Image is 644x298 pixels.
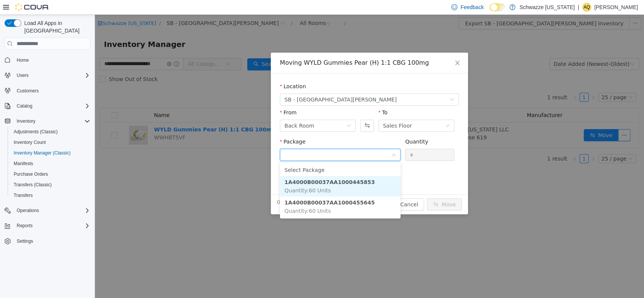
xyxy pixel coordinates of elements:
span: Customers [14,86,90,95]
span: Operations [17,208,39,214]
span: Purchase Orders [14,171,48,177]
p: [PERSON_NAME] [594,3,638,12]
button: Reports [2,220,93,231]
span: Settings [17,238,33,244]
label: Package [185,124,210,130]
span: Inventory Manager (Classic) [11,148,90,158]
button: Reports [14,221,36,230]
a: Purchase Orders [11,170,51,179]
i: icon: close [360,45,366,51]
strong: 1A4000B00037AA1000455645 [190,185,280,191]
i: icon: down [350,109,355,114]
span: Users [14,71,90,80]
span: Quantity : 60 Units [190,193,236,199]
div: Anastasia Queen [582,3,591,12]
a: Adjustments (Classic) [11,127,61,136]
button: Inventory Count [8,137,93,148]
span: Operations [14,206,90,215]
button: Customers [2,85,93,96]
button: Inventory [2,116,93,126]
a: Inventory Manager (Classic) [11,148,74,158]
input: Quantity [311,134,359,146]
button: Operations [2,205,93,216]
span: Inventory [17,118,35,124]
button: Catalog [14,101,35,111]
a: Customers [14,86,42,95]
button: Users [14,71,31,80]
span: SB - Fort Collins [190,79,302,90]
a: Manifests [11,159,36,168]
span: Manifests [14,161,33,167]
span: Catalog [17,103,32,109]
p: | [578,3,579,12]
span: AQ [583,3,590,12]
span: Load All Apps in [GEOGRAPHIC_DATA] [21,19,90,34]
span: Customers [17,88,39,94]
button: Adjustments (Classic) [8,126,93,137]
button: Swap [265,105,279,117]
img: Cova [15,3,49,11]
button: Cancel [299,184,329,196]
button: Manifests [8,158,93,169]
a: Transfers [11,191,36,200]
label: Quantity [310,124,333,130]
span: Transfers [11,191,90,200]
span: Dark Mode [490,11,490,12]
div: Back Room [190,105,219,117]
button: Catalog [2,101,93,111]
a: Settings [14,237,36,246]
span: Catalog [14,101,90,111]
button: Users [2,70,93,81]
span: Transfers (Classic) [11,180,90,189]
button: Inventory [14,117,38,126]
span: Home [14,55,90,64]
span: Users [17,72,28,78]
span: Reports [14,221,90,230]
li: 1A4000B00037AA1000445853 [185,161,306,182]
span: 0 Units will be moved. [182,184,241,192]
p: Schwazze [US_STATE] [519,3,575,12]
button: Home [2,54,93,65]
li: Select Package [185,149,306,161]
span: Feedback [460,3,484,11]
input: Dark Mode [490,3,506,11]
a: Home [14,56,32,65]
button: Purchase Orders [8,169,93,179]
i: icon: down [355,83,360,88]
span: Inventory Count [14,139,46,145]
a: Inventory Count [11,138,49,147]
button: Close [352,38,373,59]
button: Transfers [8,190,93,201]
button: Transfers (Classic) [8,179,93,190]
span: Adjustments (Classic) [14,129,58,135]
span: Quantity : 60 Units [190,173,236,179]
span: Transfers (Classic) [14,182,52,188]
span: Transfers [14,192,33,198]
i: icon: down [297,138,301,143]
span: Purchase Orders [11,170,90,179]
span: Adjustments (Classic) [11,127,90,136]
button: Settings [2,236,93,247]
span: Inventory Manager (Classic) [14,150,71,156]
label: From [185,95,202,101]
i: icon: down [252,109,256,114]
span: Inventory [14,117,90,126]
span: Manifests [11,159,90,168]
span: Settings [14,236,90,246]
label: To [284,95,293,101]
div: Moving WYLD Gummies Pear (H) 1:1 CBG 100mg [185,44,364,52]
span: Home [17,57,29,63]
div: Sales Floor [288,105,317,117]
a: Transfers (Classic) [11,180,55,189]
strong: 1A4000B00037AA1000445853 [190,164,280,170]
input: Package [190,135,296,147]
nav: Complex example [5,51,90,266]
li: 1A4000B00037AA1000455645 [185,182,306,202]
span: Inventory Count [11,138,90,147]
label: Location [185,69,211,75]
span: Reports [17,223,33,229]
button: icon: swapMove [332,184,367,196]
button: Inventory Manager (Classic) [8,148,93,158]
button: Operations [14,206,42,215]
